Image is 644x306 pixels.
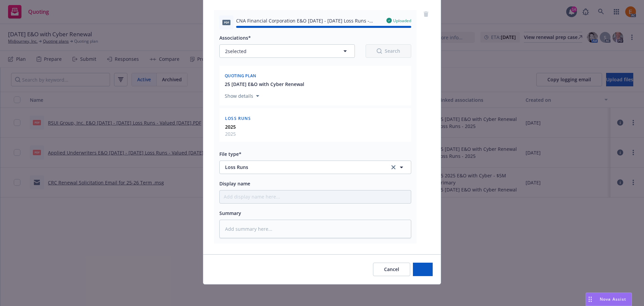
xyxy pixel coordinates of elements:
[219,44,355,58] button: 2selected
[422,10,430,18] a: remove
[384,266,399,272] span: Cancel
[413,263,433,276] button: Add files
[219,161,411,174] button: Loss Runsclear selection
[222,20,230,25] span: PDF
[222,92,262,100] button: Show details
[373,263,410,276] button: Cancel
[600,296,626,302] span: Nova Assist
[225,124,236,130] strong: 2025
[393,18,411,24] span: Uploaded
[413,266,433,272] span: Add files
[389,163,397,171] a: clear selection
[225,164,380,171] span: Loss Runs
[586,293,632,306] button: Nova Assist
[225,130,236,137] span: 2025
[219,35,251,41] span: Associations*
[220,190,411,203] input: Add display name here...
[225,73,256,79] span: Quoting plan
[219,151,241,157] span: File type*
[225,48,247,55] span: 2 selected
[236,17,381,24] span: CNA Financial Corporation E&O [DATE] - [DATE] Loss Runs - Valued [DATE].PDF
[219,210,241,216] span: Summary
[219,180,250,187] span: Display name
[225,81,304,88] button: 25 [DATE] E&O with Cyber Renewal
[225,116,251,121] span: Loss Runs
[586,293,594,306] div: Drag to move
